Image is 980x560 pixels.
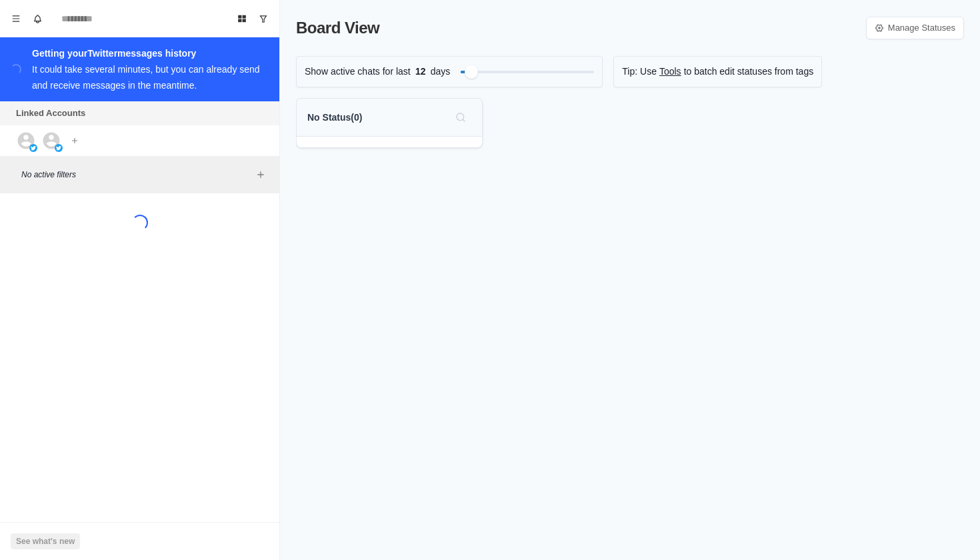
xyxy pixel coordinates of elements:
a: Manage Statuses [866,17,964,39]
div: Getting your Twitter messages history [32,45,263,61]
img: picture [55,144,63,152]
button: Search [450,107,471,128]
p: Board View [296,16,379,40]
p: Show active chats for last [305,65,411,79]
span: 12 [411,65,431,79]
p: to batch edit statuses from tags [684,65,814,79]
p: No active filters [21,169,253,181]
button: Board View [231,8,253,29]
p: days [431,65,451,79]
button: Menu [5,8,27,29]
img: picture [29,144,37,152]
p: Linked Accounts [16,107,85,120]
p: Tip: Use [622,65,657,79]
button: Notifications [27,8,48,29]
button: Add filters [253,167,269,183]
div: It could take several minutes, but you can already send and receive messages in the meantime. [32,64,260,91]
button: Add account [67,133,83,149]
div: Filter by activity days [465,65,478,79]
a: Tools [659,65,681,79]
button: Show unread conversations [253,8,274,29]
button: See what's new [11,533,80,549]
p: No Status ( 0 ) [307,111,362,125]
